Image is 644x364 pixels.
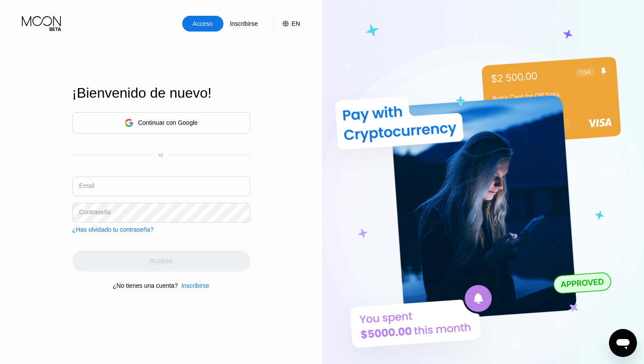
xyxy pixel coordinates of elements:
[72,226,154,233] div: ¿Has olvidado tu contraseña?
[181,282,209,289] div: Inscribirse
[609,329,637,357] iframe: Botón para iniciar la ventana de mensajería
[79,209,111,216] div: Contraseña
[229,19,259,28] div: Inscribirse
[223,16,265,32] div: Inscribirse
[72,112,250,134] div: Continuar con Google
[182,16,223,32] div: Acceso
[72,85,250,101] div: ¡Bienvenido de nuevo!
[178,282,209,289] div: Inscribirse
[138,119,198,126] div: Continuar con Google
[113,282,178,289] div: ¿No tienes una cuenta?
[292,20,300,27] div: EN
[192,19,214,28] div: Acceso
[79,182,95,189] div: Email
[273,16,300,32] div: EN
[159,152,163,158] div: or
